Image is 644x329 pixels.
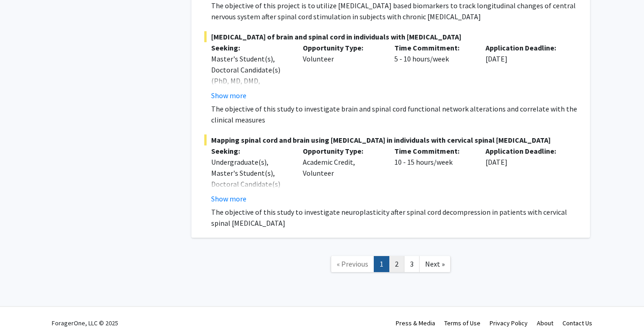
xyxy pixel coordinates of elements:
[191,247,590,284] nav: Page navigation
[204,134,577,145] span: Mapping spinal cord and brain using [MEDICAL_DATA] in individuals with cervical spinal [MEDICAL_D...
[394,145,472,156] p: Time Commitment:
[486,42,563,53] p: Application Deadline:
[331,256,374,272] a: Previous Page
[537,319,553,327] a: About
[211,206,577,229] p: The objective of this study to investigate neuroplasticity after spinal cord decompression in pat...
[303,42,381,53] p: Opportunity Type:
[404,256,420,272] a: 3
[211,145,289,156] p: Seeking:
[211,103,577,125] p: The objective of this study to investigate brain and spinal cord functional network alterations a...
[479,145,570,204] div: [DATE]
[387,145,479,204] div: 10 - 15 hours/week
[7,288,39,322] iframe: Chat
[486,145,563,156] p: Application Deadline:
[211,193,246,204] button: Show more
[425,259,445,268] span: Next »
[419,256,451,272] a: Next
[211,42,289,53] p: Seeking:
[211,90,246,101] button: Show more
[394,42,472,53] p: Time Commitment:
[211,156,289,234] div: Undergraduate(s), Master's Student(s), Doctoral Candidate(s) (PhD, MD, DMD, PharmD, etc.), Medica...
[490,319,528,327] a: Privacy Policy
[204,31,577,42] span: [MEDICAL_DATA] of brain and spinal cord in individuals with [MEDICAL_DATA]
[387,42,479,101] div: 5 - 10 hours/week
[211,53,289,119] div: Master's Student(s), Doctoral Candidate(s) (PhD, MD, DMD, PharmD, etc.), Medical Resident(s) / Me...
[389,256,404,272] a: 2
[337,259,368,268] span: « Previous
[296,145,387,204] div: Academic Credit, Volunteer
[479,42,570,101] div: [DATE]
[444,319,480,327] a: Terms of Use
[562,319,592,327] a: Contact Us
[374,256,389,272] a: 1
[303,145,381,156] p: Opportunity Type:
[396,319,435,327] a: Press & Media
[296,42,387,101] div: Volunteer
